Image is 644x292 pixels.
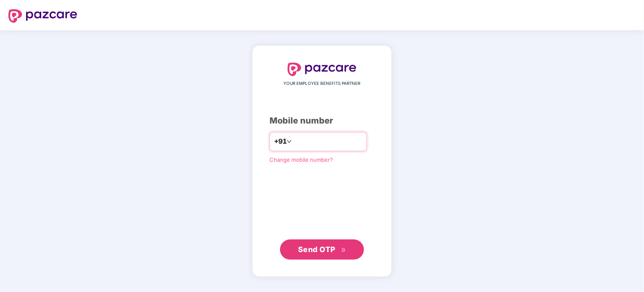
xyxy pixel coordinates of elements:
[8,9,77,23] img: logo
[287,139,292,144] span: down
[341,247,346,253] span: double-right
[284,80,361,87] span: YOUR EMPLOYEE BENEFITS PARTNER
[274,136,287,147] span: +91
[288,63,356,76] img: logo
[280,239,364,260] button: Send OTPdouble-right
[270,114,374,127] div: Mobile number
[270,156,333,163] a: Change mobile number?
[298,245,335,254] span: Send OTP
